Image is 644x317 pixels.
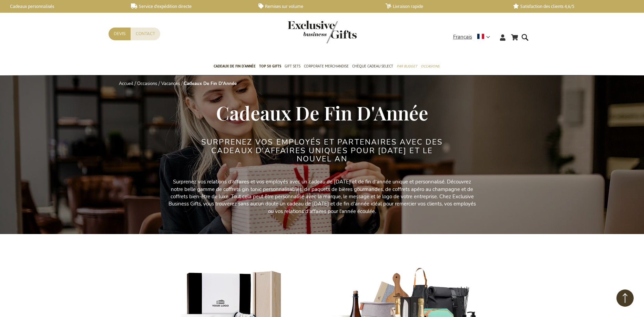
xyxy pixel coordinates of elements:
[216,100,428,125] span: Cadeaux De Fin D'Année
[453,33,494,41] div: Français
[131,3,247,9] a: Service d'expédition directe
[184,81,237,87] strong: Cadeaux De Fin D'Année
[161,81,180,87] a: Vacances
[137,81,157,87] a: Occasions
[259,58,281,75] a: TOP 50 Gifts
[304,63,349,70] span: Corporate Merchandise
[304,58,349,75] a: Corporate Merchandise
[453,33,472,41] span: Français
[285,58,300,75] a: Gift Sets
[386,3,502,9] a: Livraison rapide
[167,178,477,215] p: Surprenez vos relations d'affaires et vos employés avec un cadeau de [DATE] et de fin d'année uni...
[258,3,375,9] a: Remises sur volume
[285,63,300,70] span: Gift Sets
[421,63,439,70] span: Occasions
[214,58,256,75] a: Cadeaux de fin d’année
[397,58,417,75] a: Par budget
[3,3,120,9] a: Cadeaux personnalisés
[119,81,133,87] a: Accueil
[288,21,357,43] img: Exclusive Business gifts logo
[421,58,439,75] a: Occasions
[397,63,417,70] span: Par budget
[214,63,256,70] span: Cadeaux de fin d’année
[288,21,322,43] a: store logo
[352,63,393,70] span: Chèque Cadeau Select
[109,28,131,40] a: Devis
[193,138,451,163] h2: Surprenez VOS EMPLOYÉS ET PARTENAIRES avec des cadeaux d'affaires UNIQUES POUR [DATE] ET LE NOUVE...
[131,28,160,40] a: Contact
[513,3,630,9] a: Satisfaction des clients 4,6/5
[352,58,393,75] a: Chèque Cadeau Select
[259,63,281,70] span: TOP 50 Gifts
